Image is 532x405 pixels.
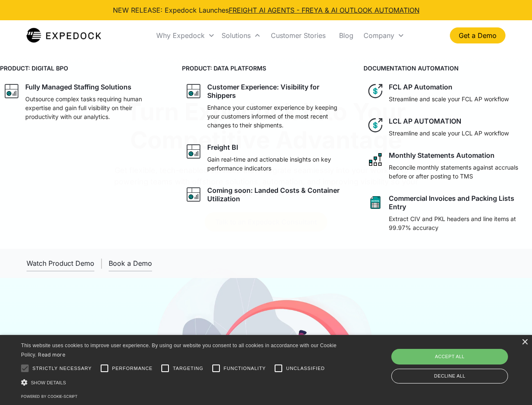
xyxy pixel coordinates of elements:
[224,365,266,372] span: Functionality
[389,214,529,232] p: Extract CIV and PKL headers and line items at 99.97% accuracy
[364,79,532,107] a: dollar iconFCL AP AutomationStreamline and scale your FCL AP workflow
[21,343,337,358] span: This website uses cookies to improve user experience. By using our website you consent to all coo...
[153,21,218,50] div: Why Expedock
[182,183,350,206] a: graph iconComing soon: Landed Costs & Container Utilization
[364,31,394,40] div: Company
[207,103,347,130] p: Enhance your customer experience by keeping your customers informed of the most recent changes to...
[364,191,532,235] a: sheet iconCommercial Invoices and Packing Lists EntryExtract CIV and PKL headers and line items a...
[332,21,360,50] a: Blog
[450,27,505,43] a: Get a Demo
[389,117,461,125] div: LCL AP AUTOMATION
[207,143,238,151] div: Freight BI
[31,380,66,385] span: Show details
[27,259,94,267] div: Watch Product Demo
[185,186,202,203] img: graph icon
[32,365,92,372] span: Strictly necessary
[364,113,532,141] a: dollar iconLCL AP AUTOMATIONStreamline and scale your LCL AP workflow
[156,31,205,40] div: Why Expedock
[182,64,350,73] h4: PRODUCT: DATA PLATFORMS
[109,259,152,267] div: Book a Demo
[25,83,131,91] div: Fully Managed Staffing Solutions
[27,27,101,44] img: Expedock Logo
[364,148,532,184] a: network like iconMonthly Statements AutomationReconcile monthly statements against accruals befor...
[389,94,509,103] p: Streamline and scale your FCL AP workflow
[521,339,528,346] div: Close
[3,83,20,100] img: graph icon
[173,365,203,372] span: Targeting
[21,378,340,387] div: Show details
[367,194,384,211] img: sheet icon
[207,155,347,173] p: Gain real-time and actionable insights on key performance indicators
[218,21,264,50] div: Solutions
[389,151,495,159] div: Monthly Statements Automation
[182,79,350,133] a: graph iconCustomer Experience: Visibility for ShippersEnhance your customer experience by keeping...
[364,64,532,73] h4: DOCUMENTATION AUTOMATION
[389,83,452,91] div: FCL AP Automation
[367,151,384,168] img: network like icon
[222,31,251,40] div: Solutions
[264,21,332,50] a: Customer Stories
[25,94,165,121] p: Outsource complex tasks requiring human expertise and gain full visibility on their productivity ...
[391,369,508,383] div: Decline all
[109,256,152,271] a: Book a Demo
[389,194,529,211] div: Commercial Invoices and Packing Lists Entry
[207,83,347,100] div: Customer Experience: Visibility for Shippers
[112,365,153,372] span: Performance
[286,365,325,372] span: Unclassified
[389,129,509,138] p: Streamline and scale your LCL AP workflow
[367,83,384,100] img: dollar icon
[207,186,347,203] div: Coming soon: Landed Costs & Container Utilization
[367,117,384,134] img: dollar icon
[113,5,420,15] div: NEW RELEASE: Expedock Launches
[27,256,94,271] a: open lightbox
[185,83,202,100] img: graph icon
[360,21,408,50] div: Company
[38,351,65,358] a: Read more
[182,140,350,176] a: graph iconFreight BIGain real-time and actionable insights on key performance indicators
[229,6,420,14] a: FREIGHT AI AGENTS - FREYA & AI OUTLOOK AUTOMATION
[389,163,529,181] p: Reconcile monthly statements against accruals before or after posting to TMS
[21,394,78,399] a: Powered by cookie-script
[27,27,101,44] a: home
[185,143,202,160] img: graph icon
[391,349,508,364] div: Accept all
